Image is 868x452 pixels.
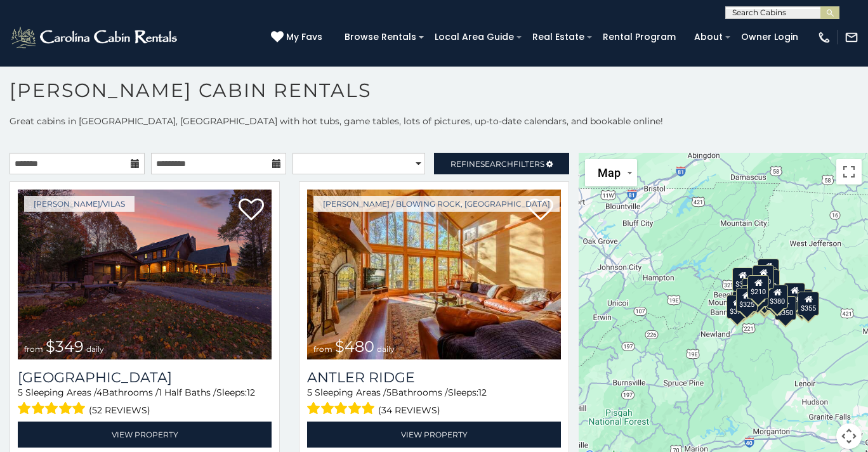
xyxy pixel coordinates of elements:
[271,30,325,44] a: My Favs
[386,387,391,398] span: 5
[338,27,423,47] a: Browse Rentals
[817,30,831,44] img: phone-regular-white.png
[836,423,862,449] button: Map camera controls
[307,190,561,359] img: Antler Ridge
[307,190,561,359] a: Antler Ridge from $480 daily
[18,369,272,386] h3: Diamond Creek Lodge
[18,387,23,398] span: 5
[378,402,440,418] span: (34 reviews)
[428,27,520,47] a: Local Area Guide
[313,196,560,212] a: [PERSON_NAME] / Blowing Rock, [GEOGRAPHIC_DATA]
[434,153,569,174] a: RefineSearchFilters
[450,159,544,169] span: Refine Filters
[18,369,272,386] a: [GEOGRAPHIC_DATA]
[753,264,774,288] div: $320
[239,197,264,224] a: Add to favorites
[307,422,561,448] a: View Property
[784,283,805,307] div: $930
[24,196,135,212] a: [PERSON_NAME]/Vilas
[526,27,591,47] a: Real Estate
[159,387,216,398] span: 1 Half Baths /
[18,190,272,359] img: Diamond Creek Lodge
[307,386,561,418] div: Sleeping Areas / Bathrooms / Sleeps:
[313,344,332,354] span: from
[18,190,272,359] a: Diamond Creek Lodge from $349 daily
[46,337,84,356] span: $349
[18,386,272,418] div: Sleeping Areas / Bathrooms / Sleeps:
[307,387,312,398] span: 5
[24,344,43,354] span: from
[247,387,255,398] span: 12
[747,275,769,299] div: $210
[18,422,272,448] a: View Property
[798,292,819,316] div: $355
[86,344,104,354] span: daily
[585,159,637,186] button: Change map style
[480,159,513,169] span: Search
[766,284,788,308] div: $380
[286,30,322,44] span: My Favs
[10,25,181,50] img: White-1-2.png
[335,337,374,356] span: $480
[89,402,150,418] span: (52 reviews)
[596,27,682,47] a: Rental Program
[478,387,487,398] span: 12
[775,296,796,320] div: $350
[307,369,561,386] a: Antler Ridge
[735,27,805,47] a: Owner Login
[96,387,102,398] span: 4
[688,27,729,47] a: About
[377,344,395,354] span: daily
[845,30,858,44] img: mail-regular-white.png
[732,267,754,291] div: $305
[754,287,775,311] div: $315
[727,294,748,318] div: $375
[758,258,779,282] div: $525
[598,166,621,179] span: Map
[736,287,758,311] div: $325
[836,159,862,184] button: Toggle fullscreen view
